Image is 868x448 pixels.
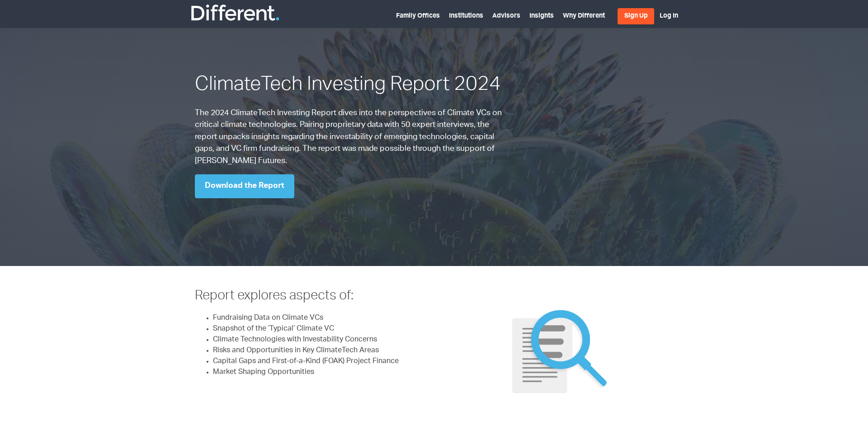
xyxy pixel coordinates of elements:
li: Risks and Opportunities in Key ClimateTech Areas [213,345,427,356]
span: Climate Technologies with Investability Concerns [213,336,377,344]
a: Family Offices [396,13,440,19]
span: Market Shaping Opportunities [213,369,314,376]
a: Sign Up [618,8,654,24]
a: Advisors [492,13,520,19]
span: Capital Gaps and First-of-a-Kind (FOAK) Project Finance [213,358,399,365]
a: Why Different [563,13,605,19]
img: Different Funds [190,4,280,22]
h3: Report explores aspects of: [195,288,427,306]
a: Insights [529,13,554,19]
img: DueDilgraphic-diff [489,288,625,420]
li: Snapshot of the ‘Typical’ Climate VC [213,324,427,335]
a: Institutions [449,13,483,19]
a: Download the Report [195,174,294,198]
h1: ClimateTech Investing Report 2024 [195,72,509,99]
a: Log In [660,13,678,19]
p: The 2024 ClimateTech Investing Report dives into the perspectives of Climate VCs on critical clim... [195,107,509,167]
span: Fundraising Data on Climate VCs [213,315,323,322]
